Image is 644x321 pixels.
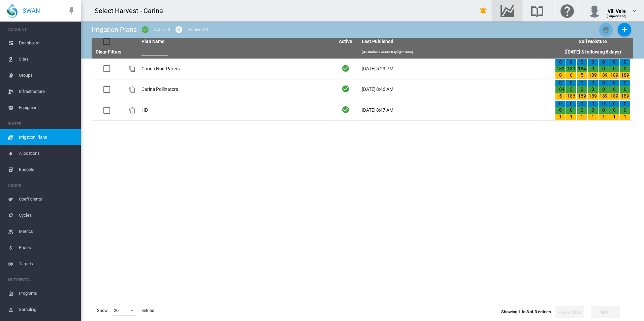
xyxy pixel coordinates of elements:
div: 0 [599,86,609,93]
span: ACCOUNT [8,24,75,35]
img: SWAN-Landscape-Logo-Colour-drop.png [7,4,18,18]
td: Carina Non-Pareils [139,59,332,79]
md-icon: Search the knowledge base [529,7,545,15]
div: Vili Vale [607,5,626,12]
md-icon: icon-pin [67,7,75,15]
div: 189 [599,93,609,100]
div: 0 [609,66,619,72]
span: Groups [19,67,75,83]
div: 0 [577,80,587,86]
span: Infrastructure [19,83,75,100]
span: Show [94,305,110,316]
span: Sampling [19,301,75,318]
button: Next [591,306,620,318]
span: (Supervisor) [607,14,626,18]
span: Dashboard [19,35,75,51]
div: 0 [599,59,609,66]
div: 189 [588,93,598,100]
td: [DATE] 8:46 AM [359,79,552,100]
div: 3 [566,86,576,93]
div: 189 [555,66,566,72]
div: 1 [609,114,619,120]
div: 0 [620,80,630,86]
div: 1 [566,114,576,120]
span: Cycles [19,207,75,223]
div: 189 [609,93,619,100]
div: 0 [620,59,630,66]
img: product-image-placeholder.png [128,65,136,73]
td: 0 189 0 0 189 0 0 184 5 0 0 189 0 0 189 0 0 189 0 0 189 [552,59,633,79]
div: Plan Id: 36719 [128,106,136,114]
div: 0 [555,80,566,86]
div: 0 [620,107,630,114]
span: Metrics [19,223,75,240]
div: Active: 3 [154,27,170,33]
div: 0 [577,59,587,66]
div: 184 [577,66,587,72]
div: 0 [566,72,576,79]
div: 0 [599,66,609,72]
th: Active [332,38,359,46]
div: 189 [588,72,598,79]
div: 1 [588,114,598,120]
div: 0 [609,80,619,86]
div: 0 [588,86,598,93]
span: Showing 1 to 3 of 3 entries [501,309,551,314]
div: 1 [555,114,566,120]
th: (Australian Eastern Daylight Time) [359,46,552,59]
span: CROPS [8,180,75,191]
span: Budgets [19,162,75,178]
md-icon: icon-bell-ring [479,7,487,15]
div: 0 [566,80,576,86]
img: profile.jpg [588,4,601,17]
md-icon: icon-chevron-down [631,7,639,15]
div: 0 [588,80,598,86]
td: 0 184 5 0 3 186 0 0 189 0 0 189 0 0 189 0 0 189 0 0 189 [552,79,633,100]
div: 5 [555,93,566,100]
button: Previous [555,306,584,318]
div: 0 [609,86,619,93]
md-icon: icon-checkbox-marked-circle [141,26,149,34]
span: Equipment [19,100,75,116]
div: Archived: 0 [188,27,208,33]
div: 0 [577,107,587,114]
div: 0 [588,66,598,72]
span: Sites [19,51,75,67]
div: 0 [566,59,576,66]
span: Irrigation Plans [19,129,75,145]
div: 0 [588,59,598,66]
div: 1 [599,114,609,120]
div: 0 [566,101,576,107]
div: 0 [555,72,566,79]
span: Coefficients [19,191,75,207]
div: 189 [620,72,630,79]
td: HD [139,100,332,121]
div: 0 [620,66,630,72]
div: 0 [609,101,619,107]
div: 0 [620,101,630,107]
div: Irrigation Plans [92,25,136,34]
div: 189 [599,72,609,79]
div: 189 [620,93,630,100]
button: Print Irrigation Plans [599,23,613,36]
div: 0 [620,86,630,93]
div: 0 [609,59,619,66]
a: Clear Filters [96,49,122,55]
div: Select Harvest - Carina [95,6,169,15]
div: 0 [599,101,609,107]
img: product-image-placeholder.png [128,106,136,114]
div: 0 [599,80,609,86]
div: 0 [555,59,566,66]
span: SWAN [23,6,40,15]
div: 0 [577,86,587,93]
td: Carina Pollinators [139,79,332,100]
span: entries [139,305,157,316]
div: 0 [588,107,598,114]
div: 1 [577,114,587,120]
td: [DATE] 8:47 AM [359,100,552,121]
div: 0 [599,107,609,114]
div: 0 [609,107,619,114]
div: 189 [609,72,619,79]
div: 1 [620,114,630,120]
span: NUTRIENTS [8,275,75,285]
